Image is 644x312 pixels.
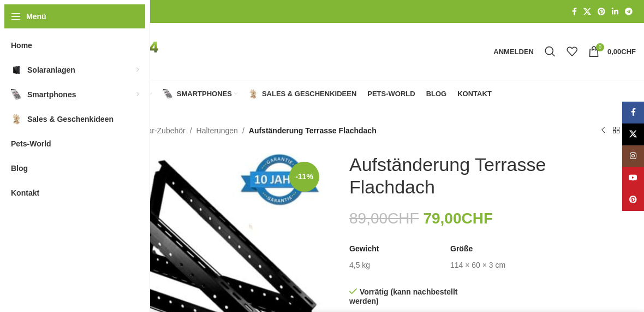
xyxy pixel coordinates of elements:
[622,102,644,123] a: Facebook Social Link
[387,210,419,227] span: CHF
[622,4,636,19] a: Telegram Social Link
[457,90,492,98] span: Kontakt
[27,60,75,80] span: Solaranlagen
[262,90,356,98] span: Sales & Geschenkideen
[622,145,644,167] a: Instagram Social Link
[11,89,22,100] img: Smartphones
[163,83,237,105] a: Smartphones
[426,90,447,98] span: Blog
[426,83,447,105] a: Blog
[27,85,76,104] span: Smartphones
[27,109,114,129] span: Sales & Geschenkideen
[177,90,232,98] span: Smartphones
[607,48,636,56] bdi: 0,00
[367,90,415,98] span: Pets-World
[11,158,28,178] span: Blog
[450,244,473,255] span: Größe
[597,124,610,137] a: Vorheriges Produkt
[461,210,493,227] span: CHF
[11,183,39,203] span: Kontakt
[248,89,258,99] img: Sales & Geschenkideen
[488,40,539,62] a: Anmelden
[609,4,622,19] a: LinkedIn Social Link
[621,48,636,56] span: CHF
[569,4,580,19] a: Facebook Social Link
[622,123,644,145] a: X Social Link
[41,125,377,137] nav: Breadcrumb
[349,244,379,255] span: Gewicht
[580,4,594,19] a: X Social Link
[248,83,356,105] a: Sales & Geschenkideen
[11,134,51,154] span: Pets-World
[289,162,319,192] span: -11%
[450,260,505,271] td: 114 × 60 × 3 cm
[26,10,46,22] span: Menü
[349,287,487,306] p: Vorrätig (kann nachbestellt werden)
[73,83,152,105] a: Solaranlagen
[35,83,497,105] div: Hauptnavigation
[457,83,492,105] a: Kontakt
[622,167,644,189] a: YouTube Social Link
[539,40,561,62] a: Suche
[594,4,609,19] a: Pinterest Social Link
[11,36,32,55] span: Home
[493,48,534,55] span: Anmelden
[249,125,377,137] span: Aufständerung Terrasse Flachdach
[349,260,370,271] td: 4,5 kg
[596,43,604,51] span: 0
[163,89,173,99] img: Smartphones
[11,114,22,125] img: Sales & Geschenkideen
[11,64,22,75] img: Solaranlagen
[622,189,644,211] a: Pinterest Social Link
[136,125,186,137] a: Solar-Zubehör
[561,40,583,62] div: Meine Wunschliste
[349,210,419,227] bdi: 89,00
[349,244,636,270] table: Produktdetails
[196,125,238,137] a: Halterungen
[423,210,493,227] bdi: 79,00
[349,154,636,198] h1: Aufständerung Terrasse Flachdach
[367,83,415,105] a: Pets-World
[583,40,641,62] a: 0 0,00CHF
